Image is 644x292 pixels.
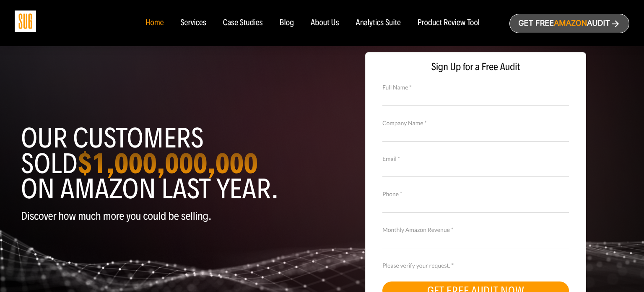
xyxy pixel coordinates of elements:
[223,18,263,28] a: Case Studies
[15,11,36,32] img: Sug
[382,234,569,248] input: Monthly Amazon Revenue *
[382,198,569,213] input: Contact Number *
[374,61,577,73] span: Sign Up for a Free Audit
[180,18,206,28] a: Services
[382,154,569,163] label: Email *
[280,18,294,28] a: Blog
[418,18,480,28] a: Product Review Tool
[78,146,258,181] strong: $1,000,000,000
[382,261,569,270] label: Please verify your request. *
[509,14,629,33] a: Get freeAmazonAudit
[21,126,316,202] h1: Our customers sold on Amazon last year.
[382,83,569,92] label: Full Name *
[382,189,569,199] label: Phone *
[382,162,569,177] input: Email *
[382,225,569,234] label: Monthly Amazon Revenue *
[382,91,569,105] input: Full Name *
[311,18,339,28] a: About Us
[554,19,587,28] span: Amazon
[356,18,401,28] a: Analytics Suite
[382,118,569,128] label: Company Name *
[145,18,164,28] a: Home
[21,210,316,222] p: Discover how much more you could be selling.
[382,126,569,141] input: Company Name *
